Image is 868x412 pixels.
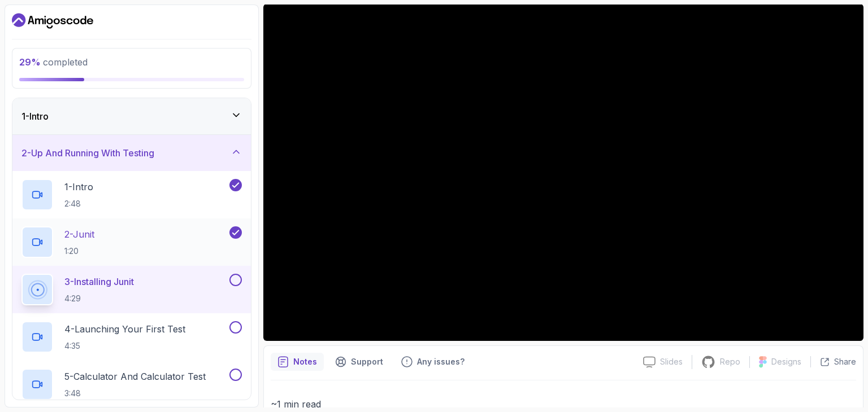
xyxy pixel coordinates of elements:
h3: 1 - Intro [21,109,49,123]
p: 1:20 [64,246,94,257]
h3: 2 - Up And Running With Testing [21,146,154,160]
p: Any issues? [417,356,465,367]
button: Feedback button [394,353,471,371]
p: 1 - Intro [64,180,93,194]
p: Repo [720,356,740,367]
p: 5 - Calculator And Calculator Test [64,370,206,383]
button: 3-Installing Junit4:29 [21,274,242,305]
p: 4 - Launching Your First Test [64,322,185,336]
p: 3 - Installing Junit [64,275,134,288]
p: Support [351,356,383,367]
p: 2 - Junit [64,227,94,241]
button: Support button [328,353,390,371]
span: 29 % [19,56,41,68]
a: Dashboard [12,12,93,30]
button: 4-Launching Your First Test4:35 [21,321,242,353]
p: ~1 min read [271,396,856,412]
p: Slides [660,356,683,367]
button: 2-Junit1:20 [21,226,242,258]
p: Share [834,356,856,367]
p: 4:29 [64,293,134,304]
button: notes button [271,353,324,371]
button: 1-Intro2:48 [21,179,242,211]
p: 4:35 [64,340,185,352]
button: Share [810,356,856,367]
button: 2-Up And Running With Testing [12,135,251,171]
iframe: 3 - Installing JUNIT [263,4,863,341]
p: 2:48 [64,198,93,209]
p: Notes [293,356,317,367]
span: completed [19,56,88,68]
button: 5-Calculator And Calculator Test3:48 [21,369,242,400]
button: 1-Intro [12,98,251,134]
p: Designs [771,356,801,367]
p: 3:48 [64,388,206,399]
